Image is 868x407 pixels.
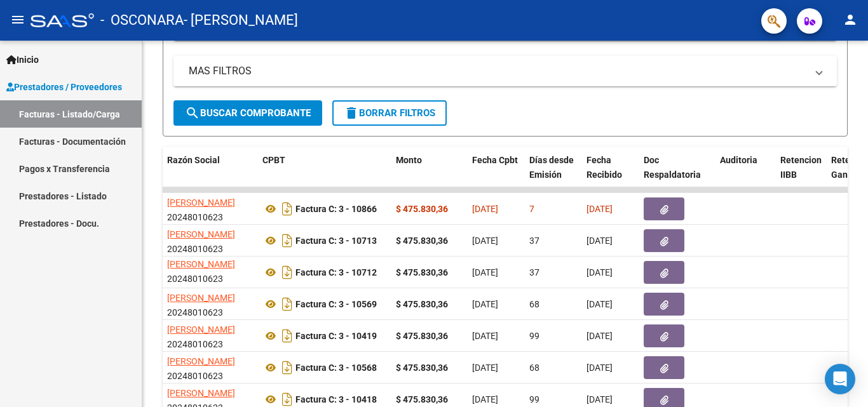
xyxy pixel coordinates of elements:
mat-icon: search [185,105,200,121]
button: Borrar Filtros [332,100,447,126]
i: Descargar documento [279,230,295,251]
strong: $ 475.830,36 [396,394,448,404]
div: 20248010623 [167,323,252,349]
span: Retencion IIBB [780,155,822,180]
mat-icon: person [843,12,858,27]
span: Razón Social [167,155,220,165]
datatable-header-cell: Doc Respaldatoria [639,147,715,203]
strong: $ 475.830,36 [396,363,448,373]
datatable-header-cell: Días desde Emisión [524,147,581,203]
span: [DATE] [472,363,498,373]
i: Descargar documento [279,357,295,378]
span: [PERSON_NAME] [167,324,235,335]
strong: Factura C: 3 - 10569 [295,299,377,309]
span: [DATE] [587,363,613,373]
span: - [PERSON_NAME] [184,6,298,34]
strong: Factura C: 3 - 10713 [295,236,377,246]
i: Descargar documento [279,294,295,314]
span: [DATE] [472,236,498,246]
span: [PERSON_NAME] [167,259,235,269]
span: [PERSON_NAME] [167,388,235,398]
i: Descargar documento [279,326,295,346]
span: Buscar Comprobante [185,107,311,119]
div: 20248010623 [167,354,252,381]
div: 20248010623 [167,227,252,254]
mat-expansion-panel-header: MAS FILTROS [173,56,837,86]
span: [DATE] [587,204,613,214]
strong: Factura C: 3 - 10419 [295,331,377,341]
strong: $ 475.830,36 [396,267,448,277]
div: 20248010623 [167,259,252,286]
span: Fecha Cpbt [472,155,518,165]
span: 68 [529,363,539,373]
span: [DATE] [587,267,613,277]
span: [PERSON_NAME] [167,197,235,208]
span: Prestadores / Proveedores [6,80,122,94]
span: Monto [396,155,422,165]
span: 99 [529,394,539,404]
datatable-header-cell: Razón Social [162,147,257,203]
span: Borrar Filtros [344,107,435,119]
datatable-header-cell: Fecha Recibido [581,147,639,203]
span: [DATE] [587,236,613,246]
span: 7 [529,204,534,214]
strong: Factura C: 3 - 10418 [295,394,377,404]
span: CPBT [262,155,285,165]
span: Doc Respaldatoria [644,155,701,180]
span: [DATE] [472,267,498,277]
span: 37 [529,236,539,246]
span: [PERSON_NAME] [167,356,235,366]
span: [PERSON_NAME] [167,229,235,239]
span: Días desde Emisión [529,155,574,180]
strong: Factura C: 3 - 10866 [295,204,377,214]
span: 99 [529,331,539,341]
datatable-header-cell: Retencion IIBB [775,147,826,203]
mat-panel-title: MAS FILTROS [189,64,806,78]
span: [DATE] [587,331,613,341]
span: Fecha Recibido [587,155,622,180]
span: [DATE] [472,394,498,404]
mat-icon: delete [344,105,359,121]
i: Descargar documento [279,262,295,283]
strong: Factura C: 3 - 10568 [295,363,377,373]
span: [PERSON_NAME] [167,293,235,303]
datatable-header-cell: Fecha Cpbt [467,147,524,203]
span: Auditoria [720,155,757,165]
div: 20248010623 [167,291,252,317]
mat-icon: menu [10,12,25,27]
span: [DATE] [587,299,613,309]
span: [DATE] [587,394,613,404]
datatable-header-cell: Auditoria [715,147,775,203]
strong: $ 475.830,36 [396,204,448,214]
span: [DATE] [472,299,498,309]
strong: $ 475.830,36 [396,236,448,246]
strong: $ 475.830,36 [396,299,448,309]
strong: $ 475.830,36 [396,331,448,341]
datatable-header-cell: CPBT [257,147,391,203]
span: [DATE] [472,331,498,341]
span: Inicio [6,53,39,67]
strong: Factura C: 3 - 10712 [295,267,377,277]
div: Open Intercom Messenger [825,364,855,394]
span: [DATE] [472,204,498,214]
div: 20248010623 [167,196,252,222]
span: 37 [529,267,539,277]
span: 68 [529,299,539,309]
span: - OSCONARA [100,6,184,34]
button: Buscar Comprobante [173,100,322,126]
i: Descargar documento [279,199,295,219]
datatable-header-cell: Monto [391,147,467,203]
